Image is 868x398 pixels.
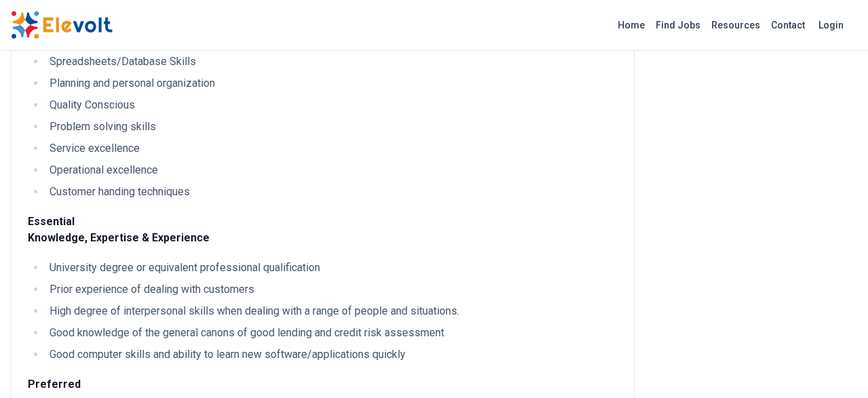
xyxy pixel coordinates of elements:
[28,378,81,391] strong: Preferred
[45,260,618,276] li: University degree or equivalent professional qualification
[45,75,618,92] li: Planning and personal organization
[45,140,618,157] li: Service excellence
[45,97,618,113] li: Quality Conscious
[45,303,618,319] li: High degree of interpersonal skills when dealing with a range of people and situations.
[45,184,618,200] li: Customer handing techniques
[28,215,75,228] strong: Essential
[766,14,810,36] a: Contact
[800,333,868,398] iframe: Chat Widget
[612,14,650,36] a: Home
[28,231,210,244] strong: Knowledge, Expertise & Experience
[11,11,113,39] img: Elevolt
[45,281,618,298] li: Prior experience of dealing with customers
[45,119,618,135] li: Problem solving skills
[45,54,618,70] li: Spreadsheets/Database Skills
[45,162,618,178] li: Operational excellence
[810,12,852,39] a: Login
[650,14,706,36] a: Find Jobs
[45,325,618,341] li: Good knowledge of the general canons of good lending and credit risk assessment
[706,14,766,36] a: Resources
[45,346,618,363] li: Good computer skills and ability to learn new software/applications quickly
